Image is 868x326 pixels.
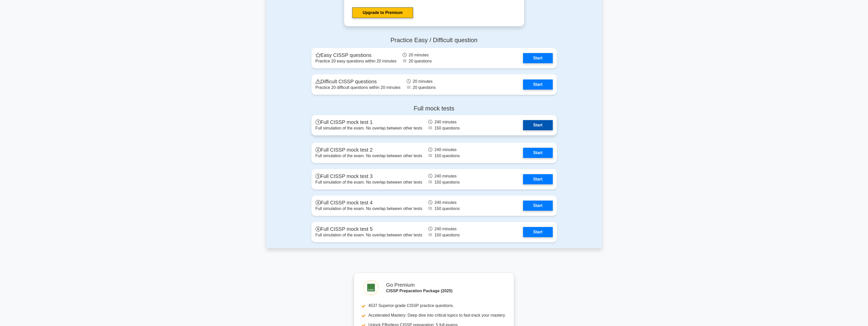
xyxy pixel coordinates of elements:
a: Upgrade to Premium [352,7,413,18]
h4: Full mock tests [311,105,557,112]
a: Start [523,174,553,184]
a: Start [523,120,553,130]
a: Start [523,148,553,158]
a: Start [523,201,553,211]
a: Start [523,227,553,237]
a: Start [523,79,553,90]
h4: Practice Easy / Difficult question [311,37,557,44]
a: Start [523,53,553,63]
